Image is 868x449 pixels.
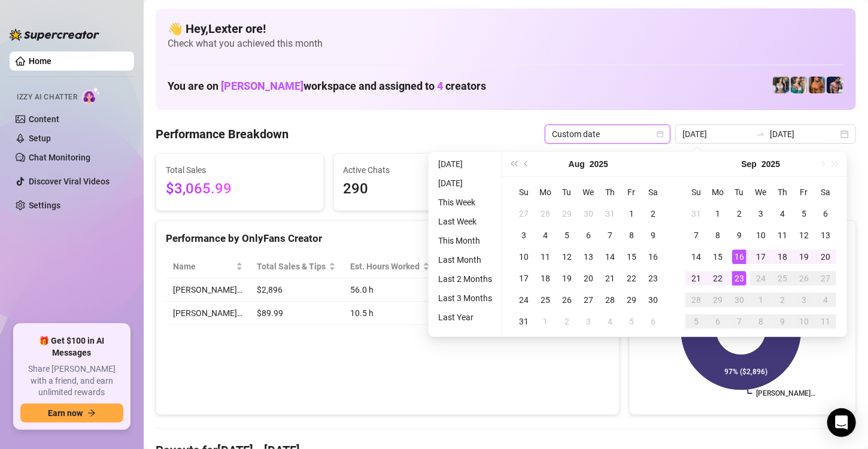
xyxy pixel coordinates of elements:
[646,250,660,264] div: 16
[343,278,437,302] td: 56.0 h
[729,246,750,268] td: 2025-09-16
[599,246,621,268] td: 2025-08-14
[729,203,750,224] td: 2025-09-02
[793,203,815,224] td: 2025-09-05
[732,228,746,242] div: 9
[729,268,750,289] td: 2025-09-23
[754,250,768,264] div: 17
[793,268,815,289] td: 2025-09-26
[689,293,703,307] div: 28
[538,207,553,221] div: 28
[560,228,574,242] div: 5
[797,271,811,286] div: 26
[732,293,746,307] div: 30
[707,224,729,246] td: 2025-09-08
[689,271,703,286] div: 21
[689,314,703,329] div: 5
[433,272,497,286] li: Last 2 Months
[538,271,553,286] div: 18
[729,289,750,311] td: 2025-09-30
[538,314,553,329] div: 1
[797,250,811,264] div: 19
[624,271,639,286] div: 22
[513,246,535,268] td: 2025-08-10
[578,289,599,311] td: 2025-08-27
[797,314,811,329] div: 10
[535,224,556,246] td: 2025-08-04
[578,224,599,246] td: 2025-08-06
[729,224,750,246] td: 2025-09-09
[343,302,437,325] td: 10.5 h
[772,311,793,332] td: 2025-10-09
[682,128,751,141] input: Start date
[646,293,660,307] div: 30
[599,181,621,203] th: Th
[621,289,642,311] td: 2025-08-29
[560,250,574,264] div: 12
[513,268,535,289] td: 2025-08-17
[642,181,664,203] th: Sa
[707,311,729,332] td: 2025-10-06
[433,233,497,248] li: This Month
[156,126,289,142] h4: Performance Breakdown
[772,224,793,246] td: 2025-09-11
[603,207,617,221] div: 31
[685,203,707,224] td: 2025-08-31
[581,228,596,242] div: 6
[818,271,833,286] div: 27
[750,203,772,224] td: 2025-09-03
[642,289,664,311] td: 2025-08-30
[538,293,553,307] div: 25
[350,260,420,273] div: Est. Hours Worked
[711,314,725,329] div: 6
[642,246,664,268] td: 2025-08-16
[535,181,556,203] th: Mo
[793,311,815,332] td: 2025-10-10
[818,250,833,264] div: 20
[621,246,642,268] td: 2025-08-15
[599,268,621,289] td: 2025-08-21
[257,260,327,273] span: Total Sales & Tips
[750,224,772,246] td: 2025-09-10
[772,203,793,224] td: 2025-09-04
[685,181,707,203] th: Su
[815,268,836,289] td: 2025-09-27
[756,390,816,398] text: [PERSON_NAME]…
[344,178,491,201] span: 290
[772,289,793,311] td: 2025-10-02
[791,77,808,93] img: Zaddy
[556,224,578,246] td: 2025-08-05
[578,311,599,332] td: 2025-09-03
[513,311,535,332] td: 2025-08-31
[87,409,96,417] span: arrow-right
[166,163,314,177] span: Total Sales
[578,268,599,289] td: 2025-08-20
[560,207,574,221] div: 29
[556,181,578,203] th: Tu
[775,293,790,307] div: 2
[433,253,497,267] li: Last Month
[556,203,578,224] td: 2025-07-29
[433,195,497,210] li: This Week
[754,271,768,286] div: 24
[621,311,642,332] td: 2025-09-05
[754,314,768,329] div: 8
[599,289,621,311] td: 2025-08-28
[754,293,768,307] div: 1
[815,224,836,246] td: 2025-09-13
[624,314,639,329] div: 5
[517,250,531,264] div: 10
[569,152,585,176] button: Choose a month
[775,207,790,221] div: 4
[689,250,703,264] div: 14
[168,80,486,93] h1: You are on workspace and assigned to creators
[517,293,531,307] div: 24
[797,207,811,221] div: 5
[750,181,772,203] th: We
[603,314,617,329] div: 4
[29,177,110,186] a: Discover Viral Videos
[344,163,491,177] span: Active Chats
[621,203,642,224] td: 2025-08-01
[707,203,729,224] td: 2025-09-01
[621,181,642,203] th: Fr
